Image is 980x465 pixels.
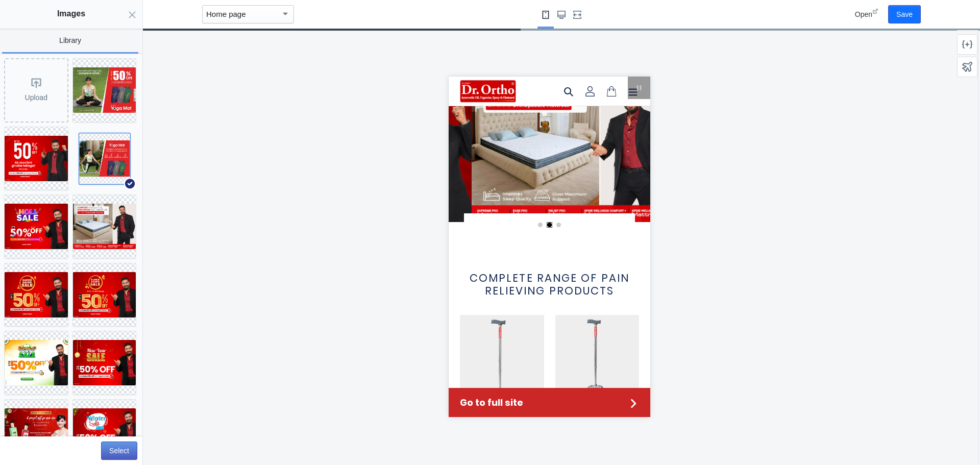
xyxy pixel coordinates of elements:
a: image [11,3,100,26]
a: Select slide 2 [99,146,104,151]
span: Open [855,10,872,18]
button: Save [888,5,921,23]
a: Select slide 1 [89,146,94,151]
a: Library [2,29,138,54]
mat-select-trigger: Home page [206,10,246,18]
a: Select slide 3 [108,146,113,151]
span: Go to full site [11,319,177,333]
img: image [11,3,67,26]
a: View all products in the Shop collection [21,194,181,222]
button: Menu [174,5,195,25]
button: Select [101,442,137,460]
